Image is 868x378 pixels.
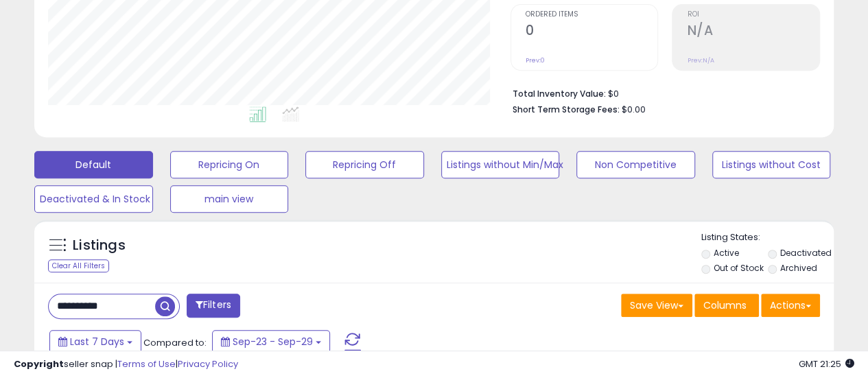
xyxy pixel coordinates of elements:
[170,185,289,213] button: main view
[143,336,207,349] span: Compared to:
[713,262,763,274] label: Out of Stock
[621,294,692,317] button: Save View
[34,185,153,213] button: Deactivated & In Stock
[687,56,714,64] small: Prev: N/A
[780,262,817,274] label: Archived
[212,330,330,353] button: Sep-23 - Sep-29
[713,247,738,259] label: Active
[622,103,646,116] span: $0.00
[187,294,240,318] button: Filters
[441,151,560,178] button: Listings without Min/Max
[703,298,747,312] span: Columns
[780,247,832,259] label: Deactivated
[513,84,810,101] li: $0
[712,151,831,178] button: Listings without Cost
[34,151,153,178] button: Default
[49,330,141,353] button: Last 7 Days
[513,104,620,115] b: Short Term Storage Fees:
[799,357,854,370] span: 2025-10-7 21:25 GMT
[305,151,424,178] button: Repricing Off
[14,357,64,370] strong: Copyright
[117,357,176,370] a: Terms of Use
[761,294,820,317] button: Actions
[701,231,834,244] p: Listing States:
[48,259,109,272] div: Clear All Filters
[526,56,545,64] small: Prev: 0
[694,294,759,317] button: Columns
[526,11,658,19] span: Ordered Items
[233,335,313,349] span: Sep-23 - Sep-29
[513,88,606,99] b: Total Inventory Value:
[526,23,658,41] h2: 0
[576,151,695,178] button: Non Competitive
[687,23,819,41] h2: N/A
[14,358,238,371] div: seller snap | |
[70,335,124,349] span: Last 7 Days
[687,11,819,19] span: ROI
[73,236,126,255] h5: Listings
[170,151,289,178] button: Repricing On
[178,357,238,370] a: Privacy Policy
